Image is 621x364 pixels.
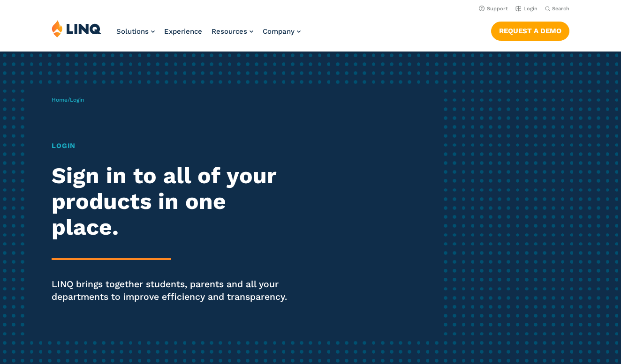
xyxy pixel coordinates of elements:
[263,27,301,36] a: Company
[491,22,569,40] a: Request a Demo
[545,5,569,12] button: Open Search Bar
[52,97,68,103] a: Home
[116,27,155,36] a: Solutions
[52,97,84,103] span: /
[116,27,149,36] span: Solutions
[116,20,301,51] nav: Primary Navigation
[491,20,569,40] nav: Button Navigation
[552,6,569,12] span: Search
[164,27,202,36] a: Experience
[52,278,291,304] p: LINQ brings together students, parents and all your departments to improve efficiency and transpa...
[263,27,295,36] span: Company
[212,27,253,36] a: Resources
[479,6,508,12] a: Support
[52,20,101,37] img: LINQ | K‑12 Software
[52,141,291,151] h1: Login
[70,97,84,103] span: Login
[515,6,538,12] a: Login
[52,163,291,240] h2: Sign in to all of your products in one place.
[212,27,247,36] span: Resources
